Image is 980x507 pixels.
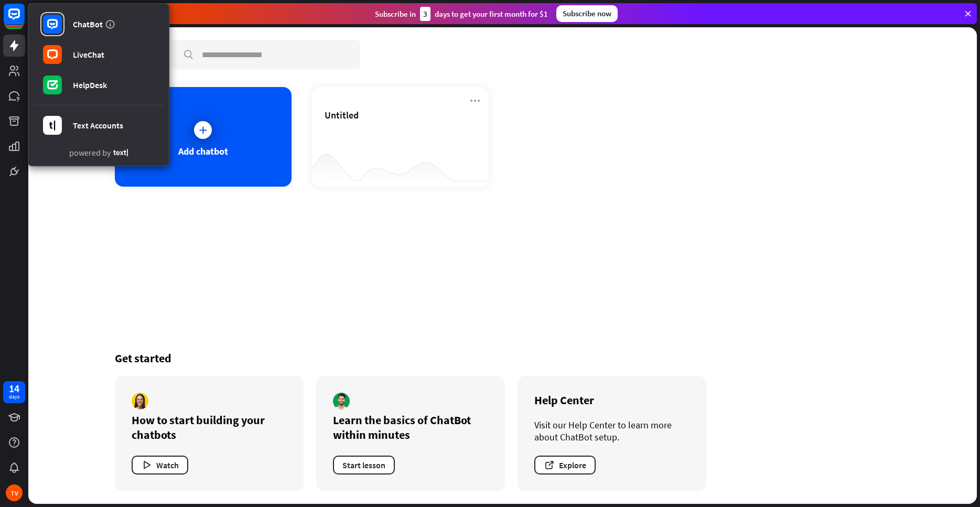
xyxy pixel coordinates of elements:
[420,7,430,21] div: 3
[132,413,287,442] div: How to start building your chatbots
[333,413,488,442] div: Learn the basics of ChatBot within minutes
[333,393,350,409] img: author
[534,393,690,407] div: Help Center
[178,145,228,157] div: Add chatbot
[534,456,596,474] button: Explore
[6,484,23,501] div: TV
[9,393,19,401] div: days
[375,7,548,21] div: Subscribe in days to get your first month for $1
[3,381,25,403] a: 14 days
[556,5,618,22] div: Subscribe now
[333,456,395,474] button: Start lesson
[325,109,359,121] span: Untitled
[115,351,891,365] div: Get started
[534,419,690,443] div: Visit our Help Center to learn more about ChatBot setup.
[8,4,40,36] button: Open LiveChat chat widget
[9,384,19,393] div: 14
[132,393,148,409] img: author
[132,456,188,474] button: Watch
